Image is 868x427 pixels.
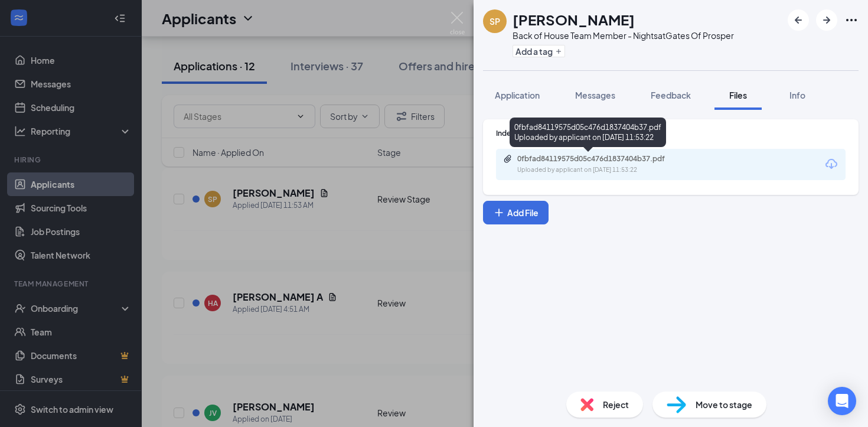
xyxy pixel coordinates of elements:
span: Reject [603,398,629,411]
svg: Paperclip [503,154,513,164]
div: Open Intercom Messenger [828,387,856,415]
button: ArrowLeftNew [788,9,809,31]
button: PlusAdd a tag [513,45,565,57]
span: Feedback [651,90,691,100]
span: Info [789,90,805,100]
h1: [PERSON_NAME] [513,9,635,30]
svg: Plus [555,48,562,55]
svg: Download [824,157,838,171]
svg: Ellipses [844,13,859,27]
svg: Plus [493,207,505,219]
span: Application [495,90,540,100]
button: Add FilePlus [483,201,549,224]
svg: ArrowLeftNew [791,13,805,27]
svg: ArrowRight [820,13,834,27]
div: 0fbfad84119575d05c476d1837404b37.pdf Uploaded by applicant on [DATE] 11:53:22 [510,118,666,147]
div: 0fbfad84119575d05c476d1837404b37.pdf [517,154,683,164]
div: Indeed Resume [496,128,846,138]
span: Messages [575,90,615,100]
div: SP [490,15,500,27]
a: Paperclip0fbfad84119575d05c476d1837404b37.pdfUploaded by applicant on [DATE] 11:53:22 [503,154,694,175]
span: Move to stage [696,398,752,411]
span: Files [729,90,747,100]
div: Uploaded by applicant on [DATE] 11:53:22 [517,165,694,175]
div: Back of House Team Member - Nights at Gates Of Prosper [513,30,734,41]
button: ArrowRight [816,9,837,31]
